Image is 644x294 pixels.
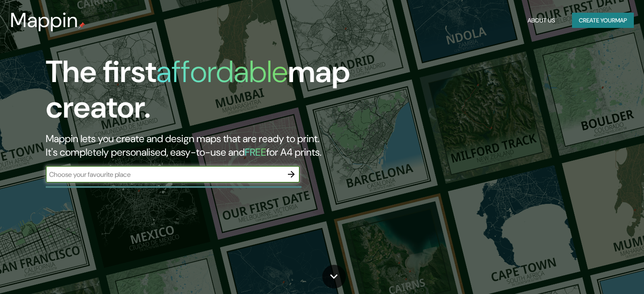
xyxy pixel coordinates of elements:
h2: Mappin lets you create and design maps that are ready to print. It's completely personalised, eas... [46,132,368,159]
h1: affordable [156,52,288,91]
button: About Us [524,13,558,28]
button: Create yourmap [572,13,634,28]
input: Choose your favourite place [46,170,283,179]
h5: FREE [245,146,266,159]
img: mappin-pin [78,22,85,29]
h3: Mappin [10,8,78,32]
h1: The first map creator. [46,54,368,132]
